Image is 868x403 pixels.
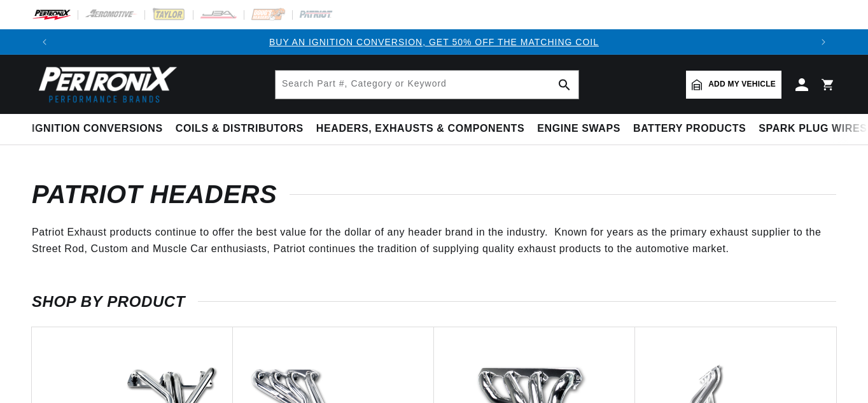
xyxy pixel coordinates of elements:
button: Translation missing: en.sections.announcements.next_announcement [811,29,836,55]
h2: SHOP BY PRODUCT [32,295,836,308]
img: Pertronix [32,62,178,106]
p: Patriot Exhaust products continue to offer the best value for the dollar of any header brand in t... [32,224,836,257]
span: Spark Plug Wires [759,122,867,136]
span: Coils & Distributors [176,122,304,136]
summary: Coils & Distributors [169,114,310,144]
a: BUY AN IGNITION CONVERSION, GET 50% OFF THE MATCHING COIL [269,37,599,47]
summary: Headers, Exhausts & Components [310,114,531,144]
span: Add my vehicle [708,78,776,90]
summary: Ignition Conversions [32,114,169,144]
div: 1 of 3 [57,35,811,49]
span: Battery Products [633,122,746,136]
button: search button [550,71,578,99]
h1: Patriot Headers [32,183,836,205]
span: Headers, Exhausts & Components [316,122,524,136]
input: Search Part #, Category or Keyword [276,71,578,99]
summary: Engine Swaps [531,114,627,144]
a: Add my vehicle [686,71,781,99]
button: Translation missing: en.sections.announcements.previous_announcement [32,29,57,55]
span: Ignition Conversions [32,122,163,136]
summary: Battery Products [627,114,752,144]
div: Announcement [57,35,811,49]
span: Engine Swaps [537,122,620,136]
